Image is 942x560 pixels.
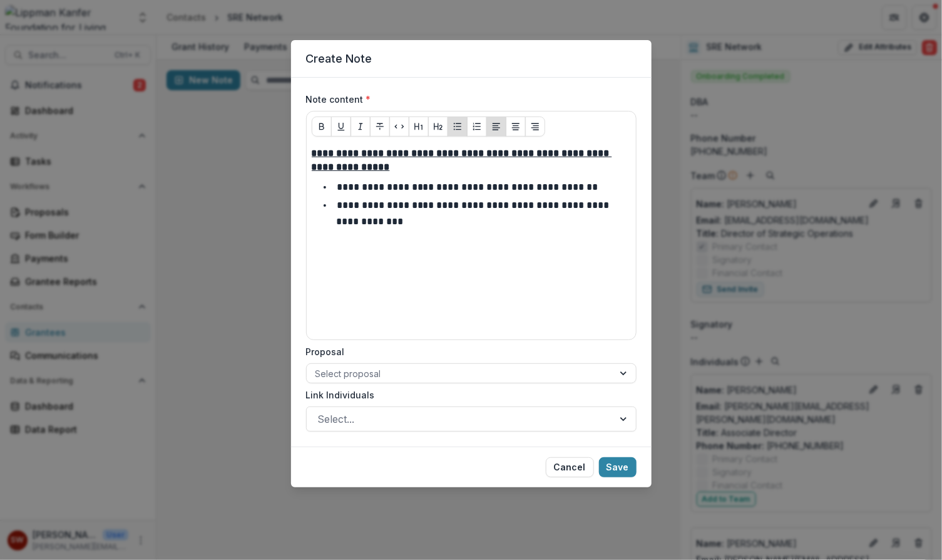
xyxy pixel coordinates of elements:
[331,117,351,137] button: Underline
[409,117,429,137] button: Heading 1
[389,117,409,137] button: Code
[525,117,545,137] button: Align Right
[506,117,526,137] button: Align Center
[306,388,629,402] label: Link Individuals
[448,117,468,137] button: Bullet List
[312,117,332,137] button: Bold
[351,117,371,137] button: Italicize
[306,93,629,106] label: Note content
[467,117,487,137] button: Ordered List
[546,457,594,477] button: Cancel
[291,40,652,78] header: Create Note
[599,457,637,477] button: Save
[370,117,390,137] button: Strike
[428,117,448,137] button: Heading 2
[306,345,629,358] label: Proposal
[486,117,506,137] button: Align Left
